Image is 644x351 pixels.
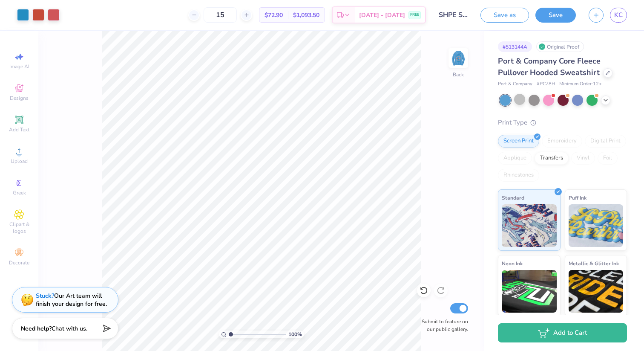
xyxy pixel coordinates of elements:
[36,292,107,308] div: Our Art team will finish your design for free.
[498,56,601,78] span: Port & Company Core Fleece Pullover Hooded Sweatshirt
[432,6,474,23] input: Untitled Design
[410,12,419,18] span: FREE
[502,204,557,247] img: Standard
[9,126,29,133] span: Add Text
[498,152,532,165] div: Applique
[498,135,539,148] div: Screen Print
[498,81,532,88] span: Port & Company
[498,118,627,128] div: Print Type
[359,11,405,20] span: [DATE] - [DATE]
[10,95,29,102] span: Designs
[204,7,237,23] input: – –
[13,189,26,196] span: Greek
[52,325,87,333] span: Chat with us.
[569,204,624,247] img: Puff Ink
[569,270,624,313] img: Metallic & Glitter Ink
[9,63,29,70] span: Image AI
[610,8,627,23] a: KC
[498,41,532,52] div: # 513144A
[535,152,569,165] div: Transfers
[502,259,523,268] span: Neon Ink
[502,193,524,202] span: Standard
[569,259,619,268] span: Metallic & Glitter Ink
[542,135,582,148] div: Embroidery
[450,49,467,67] img: Back
[498,169,539,182] div: Rhinestones
[559,81,602,88] span: Minimum Order: 12 +
[614,10,623,20] span: KC
[535,8,576,23] button: Save
[480,8,529,23] button: Save as
[569,193,586,202] span: Puff Ink
[11,158,28,165] span: Upload
[293,11,319,20] span: $1,093.50
[417,318,468,333] label: Submit to feature on our public gallery.
[36,292,54,300] strong: Stuck?
[9,259,29,266] span: Decorate
[264,11,283,20] span: $72.90
[4,221,34,235] span: Clipart & logos
[598,152,618,165] div: Foil
[537,81,555,88] span: # PC78H
[536,41,584,52] div: Original Proof
[502,270,557,313] img: Neon Ink
[288,331,302,338] span: 100 %
[585,135,626,148] div: Digital Print
[453,71,464,78] div: Back
[21,325,52,333] strong: Need help?
[498,323,627,342] button: Add to Cart
[571,152,595,165] div: Vinyl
